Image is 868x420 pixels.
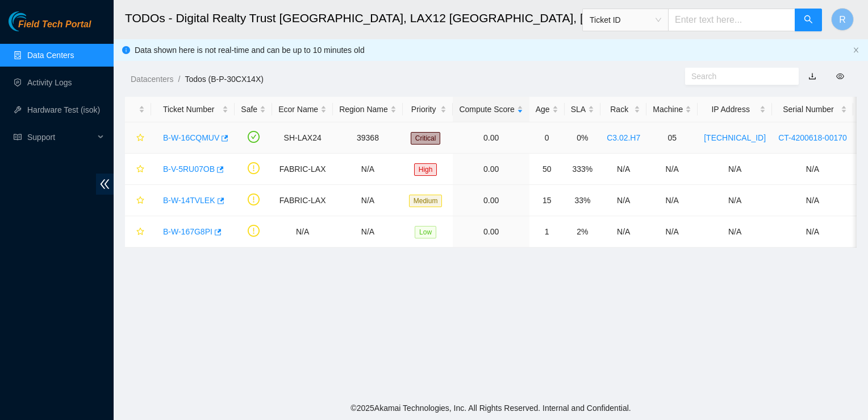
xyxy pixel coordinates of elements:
footer: © 2025 Akamai Technologies, Inc. All Rights Reserved. Internal and Confidential. [114,396,868,420]
img: Akamai Technologies [9,11,57,31]
td: 1 [529,216,565,248]
td: N/A [333,154,403,185]
td: 0.00 [453,122,529,154]
td: 0 [529,122,565,154]
td: 05 [646,122,698,154]
span: star [136,228,144,237]
td: 33% [565,185,600,216]
span: search [804,15,813,26]
td: N/A [333,216,403,248]
a: B-W-167G8PI [163,227,212,236]
td: 333% [565,154,600,185]
td: 15 [529,185,565,216]
td: FABRIC-LAX [272,154,333,185]
span: eye [836,72,844,80]
span: read [14,133,22,141]
a: download [808,72,816,81]
button: search [795,9,822,31]
a: Data Centers [27,51,74,60]
span: close [853,47,859,53]
span: Medium [409,195,443,207]
span: exclamation-circle [248,193,260,205]
button: star [131,223,145,241]
td: N/A [698,154,772,185]
span: exclamation-circle [248,162,260,174]
span: High [414,163,437,176]
a: Akamai TechnologiesField Tech Portal [9,20,91,35]
span: Support [27,126,94,149]
td: 50 [529,154,565,185]
a: Datacenters [131,75,173,84]
span: exclamation-circle [248,225,260,237]
td: N/A [333,185,403,216]
td: N/A [272,216,333,248]
td: N/A [772,154,853,185]
td: N/A [772,216,853,248]
a: Hardware Test (isok) [27,105,100,114]
span: star [136,165,144,174]
td: N/A [772,185,853,216]
td: N/A [646,154,698,185]
td: N/A [646,216,698,248]
span: Ticket ID [590,11,661,28]
a: Todos (B-P-30CX14X) [185,75,264,84]
a: B-W-14TVLEK [163,196,215,205]
a: [TECHNICAL_ID] [704,133,766,142]
button: star [131,129,145,147]
td: 2% [565,216,600,248]
td: FABRIC-LAX [272,185,333,216]
a: CT-4200618-00170 [778,133,847,142]
td: 0% [565,122,600,154]
td: N/A [600,185,646,216]
span: Low [415,226,436,238]
span: star [136,134,144,143]
span: Critical [411,132,441,145]
a: B-V-5RU07OB [163,164,215,174]
td: 39368 [333,122,403,154]
input: Enter text here... [668,9,795,31]
span: double-left [96,174,114,195]
td: 0.00 [453,216,529,248]
button: star [131,191,145,209]
span: star [136,196,144,205]
button: R [831,8,854,31]
span: Field Tech Portal [18,19,91,30]
span: / [178,75,180,84]
td: N/A [600,216,646,248]
a: Activity Logs [27,78,72,87]
span: check-circle [248,131,260,143]
td: N/A [698,185,772,216]
td: N/A [646,185,698,216]
a: C3.02.H7 [607,133,640,142]
button: close [853,47,859,54]
a: B-W-16CQMUV [163,133,219,142]
td: N/A [600,154,646,185]
button: download [800,67,825,85]
button: star [131,160,145,178]
td: 0.00 [453,154,529,185]
span: R [839,13,846,27]
td: SH-LAX24 [272,122,333,154]
td: 0.00 [453,185,529,216]
td: N/A [698,216,772,248]
input: Search [691,70,783,83]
